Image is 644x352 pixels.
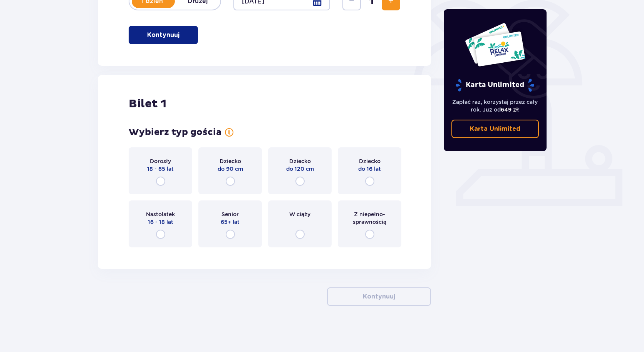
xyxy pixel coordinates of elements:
[147,165,174,173] span: 18 - 65 lat
[129,97,166,111] h2: Bilet 1
[289,210,310,218] span: W ciąży
[359,157,381,165] span: Dziecko
[470,125,520,133] p: Karta Unlimited
[221,218,240,226] span: 65+ lat
[147,31,179,39] p: Kontynuuj
[218,165,243,173] span: do 90 cm
[221,210,239,218] span: Senior
[286,165,314,173] span: do 120 cm
[129,127,221,138] h3: Wybierz typ gościa
[465,22,526,67] img: Dwie karty całoroczne do Suntago z napisem 'UNLIMITED RELAX', na białym tle z tropikalnymi liśćmi...
[289,157,311,165] span: Dziecko
[327,287,431,306] button: Kontynuuj
[150,157,171,165] span: Dorosły
[129,26,198,44] button: Kontynuuj
[358,165,381,173] span: do 16 lat
[363,292,395,301] p: Kontynuuj
[148,218,173,226] span: 16 - 18 lat
[220,157,241,165] span: Dziecko
[451,98,539,113] p: Zapłać raz, korzystaj przez cały rok. Już od !
[146,210,175,218] span: Nastolatek
[455,78,535,92] p: Karta Unlimited
[345,210,394,226] span: Z niepełno­sprawnością
[501,107,518,113] span: 649 zł
[451,120,539,138] a: Karta Unlimited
